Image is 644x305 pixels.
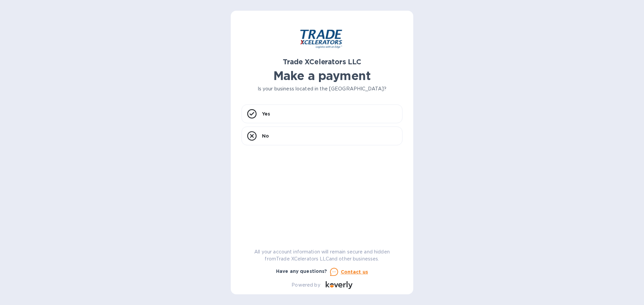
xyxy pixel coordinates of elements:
p: Yes [262,110,270,117]
b: Have any questions? [276,269,327,274]
b: Trade XCelerators LLC [283,58,361,66]
p: Powered by [291,282,320,289]
p: All your account information will remain secure and hidden from Trade XCelerators LLC and other b... [241,248,402,262]
u: Contact us [341,269,368,275]
p: Is your business located in the [GEOGRAPHIC_DATA]? [241,85,402,92]
h1: Make a payment [241,69,402,83]
p: No [262,133,269,139]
